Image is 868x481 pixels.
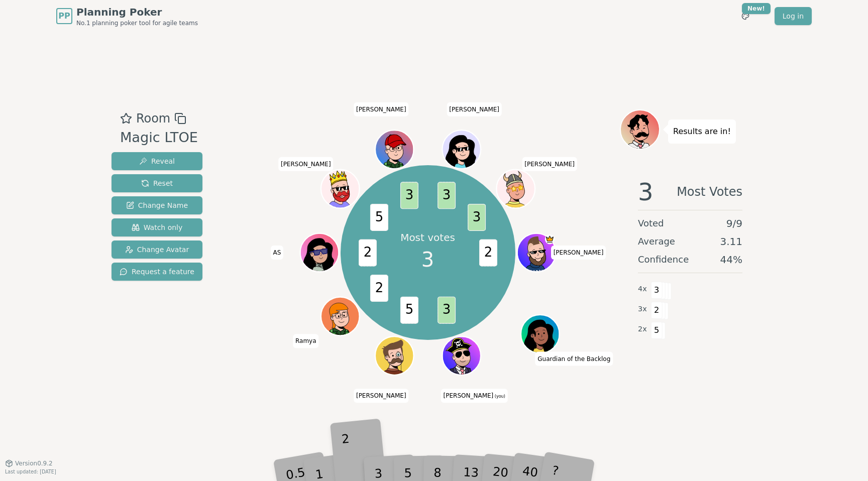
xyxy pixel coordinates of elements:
span: 3.11 [720,234,742,249]
span: Click to change your name [535,352,613,366]
span: 3 [468,203,486,230]
span: 3 x [638,304,647,315]
span: Blake is the host [545,234,554,244]
p: Most votes [400,230,455,245]
a: Log in [775,7,812,25]
span: 2 x [638,324,647,335]
span: Version 0.9.2 [15,459,53,467]
button: Change Avatar [112,240,202,259]
button: Reset [112,174,202,192]
span: 2 [359,239,377,266]
span: 3 [638,180,654,204]
span: No.1 planning poker tool for agile teams [76,19,198,27]
button: New! [736,7,754,25]
button: Request a feature [112,263,202,281]
span: Click to change your name [522,157,577,171]
p: Results are in! [673,125,731,139]
span: Room [136,109,170,128]
span: Average [638,234,675,249]
button: Reveal [112,152,202,170]
span: 3 [438,182,456,209]
span: Click to change your name [447,102,502,116]
span: 3 [438,296,456,323]
button: Click to change your avatar [443,337,479,374]
div: Magic LTOE [120,128,198,148]
span: Confidence [638,253,689,267]
span: Click to change your name [551,246,606,260]
span: Last updated: [DATE] [5,469,56,474]
span: Change Name [126,200,188,210]
span: Request a feature [120,267,194,277]
button: Change Name [112,196,202,214]
span: 5 [651,322,663,339]
span: Click to change your name [293,334,319,348]
a: PPPlanning PokerNo.1 planning poker tool for agile teams [56,5,198,27]
button: Add as favourite [120,109,132,128]
span: 2 [651,302,663,319]
span: PP [58,10,70,22]
div: New! [742,3,771,14]
button: Version0.9.2 [5,459,53,467]
span: 4 x [638,284,647,295]
span: 5 [400,296,418,323]
span: Reveal [139,156,175,166]
span: (you) [493,394,505,399]
span: Click to change your name [354,102,409,116]
span: Change Avatar [125,245,189,255]
span: Voted [638,216,664,230]
span: 2 [370,275,388,302]
span: Watch only [132,222,183,232]
span: Click to change your name [278,157,334,171]
span: Planning Poker [76,5,198,19]
span: 5 [370,203,388,230]
span: 3 [400,182,418,209]
span: 3 [421,245,434,275]
span: Most Votes [677,180,742,204]
span: Click to change your name [441,389,508,403]
span: 44 % [720,253,742,267]
span: 2 [479,239,497,266]
button: Watch only [112,218,202,236]
span: 9 / 9 [726,216,742,230]
span: Reset [141,178,173,188]
span: 3 [651,282,663,299]
span: Click to change your name [271,246,284,260]
span: Click to change your name [354,389,409,403]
